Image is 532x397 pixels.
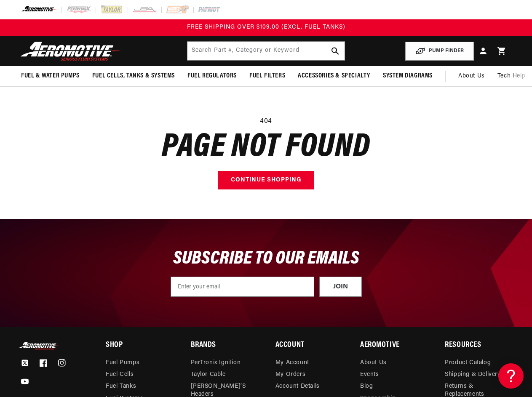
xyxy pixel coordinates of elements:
a: PerTronix Ignition [191,359,241,369]
span: Fuel Filters [249,72,285,80]
button: PUMP FINDER [405,42,474,61]
span: SUBSCRIBE TO OUR EMAILS [173,249,359,268]
a: About Us [360,359,387,369]
summary: Fuel Regulators [181,66,243,86]
a: Continue shopping [218,171,314,190]
span: System Diagrams [383,72,433,80]
input: Enter your email [171,277,314,297]
summary: Fuel & Water Pumps [15,66,86,86]
a: Blog [360,381,373,392]
a: My Orders [275,369,305,381]
a: My Account [275,359,309,369]
a: Account Details [275,381,320,392]
span: About Us [458,73,485,79]
h1: Page not found [21,133,511,162]
a: Shipping & Delivery [445,369,500,381]
summary: Fuel Cells, Tanks & Systems [86,66,181,86]
p: 404 [21,116,511,127]
span: FREE SHIPPING OVER $109.00 (EXCL. FUEL TANKS) [187,24,345,30]
span: Fuel Regulators [187,72,237,80]
summary: Fuel Filters [243,66,291,86]
summary: Tech Help [491,66,532,86]
span: Accessories & Specialty [298,72,370,80]
a: Fuel Cells [106,369,134,381]
a: Product Catalog [445,359,491,369]
span: Fuel Cells, Tanks & Systems [92,72,175,80]
a: Taylor Cable [191,369,226,381]
summary: Accessories & Specialty [291,66,377,86]
img: Aeromotive [18,342,60,350]
input: Search by Part Number, Category or Keyword [187,42,344,60]
a: Events [360,369,379,381]
span: Fuel & Water Pumps [21,72,80,80]
img: Aeromotive [18,41,123,61]
a: Fuel Pumps [106,359,139,369]
button: search button [326,42,345,60]
a: Fuel Tanks [106,381,136,392]
button: JOIN [319,277,362,297]
summary: System Diagrams [377,66,439,86]
a: About Us [452,66,491,86]
span: Tech Help [497,72,525,81]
